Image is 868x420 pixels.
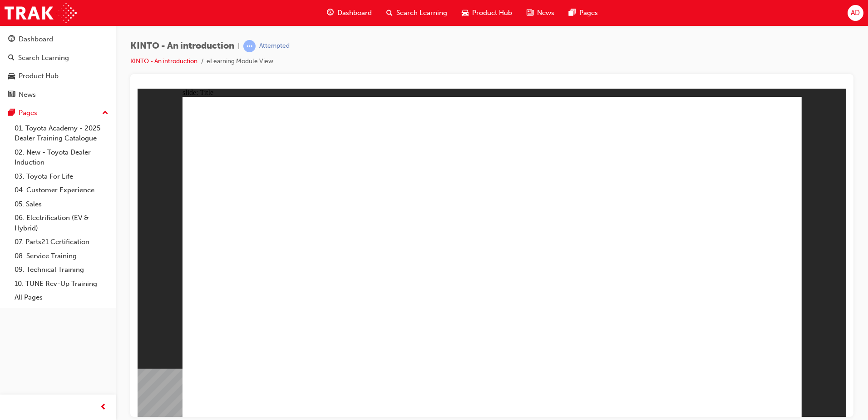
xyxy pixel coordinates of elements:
[8,109,15,117] span: pages-icon
[4,105,112,121] button: Pages
[462,7,469,19] span: car-icon
[11,121,112,145] a: 01. Toyota Academy - 2025 Dealer Training Catalogue
[102,107,108,119] span: up-icon
[472,8,512,18] span: Product Hub
[8,91,15,99] span: news-icon
[11,211,112,235] a: 06. Electrification (EV & Hybrid)
[379,4,454,22] a: search-iconSearch Learning
[851,8,860,18] span: AD
[100,402,107,413] span: prev-icon
[8,72,15,80] span: car-icon
[207,56,273,67] li: eLearning Module View
[19,90,36,100] div: News
[130,41,234,51] span: KINTO - An introduction
[19,108,37,118] div: Pages
[386,7,393,19] span: search-icon
[327,7,334,19] span: guage-icon
[19,71,59,81] div: Product Hub
[11,249,112,263] a: 08. Service Training
[320,4,379,22] a: guage-iconDashboard
[259,42,290,50] div: Attempted
[18,53,69,63] div: Search Learning
[11,197,112,211] a: 05. Sales
[11,277,112,291] a: 10. TUNE Rev-Up Training
[4,50,112,66] a: Search Learning
[562,4,605,22] a: pages-iconPages
[4,68,112,85] a: Product Hub
[579,8,598,18] span: Pages
[19,34,53,45] div: Dashboard
[11,235,112,249] a: 07. Parts21 Certification
[569,7,576,19] span: pages-icon
[537,8,554,18] span: News
[848,5,863,21] button: AD
[4,29,112,105] button: DashboardSearch LearningProduct HubNews
[8,54,15,62] span: search-icon
[11,263,112,277] a: 09. Technical Training
[8,35,15,44] span: guage-icon
[527,7,533,19] span: news-icon
[396,8,447,18] span: Search Learning
[454,4,519,22] a: car-iconProduct Hub
[11,170,112,184] a: 03. Toyota For Life
[337,8,372,18] span: Dashboard
[130,57,197,65] a: KINTO - An introduction
[11,183,112,197] a: 04. Customer Experience
[11,290,112,305] a: All Pages
[4,86,112,103] a: News
[5,3,77,23] img: Trak
[243,40,256,52] span: learningRecordVerb_ATTEMPT-icon
[519,4,562,22] a: news-iconNews
[4,31,112,48] a: Dashboard
[238,41,240,51] span: |
[11,145,112,170] a: 02. New - Toyota Dealer Induction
